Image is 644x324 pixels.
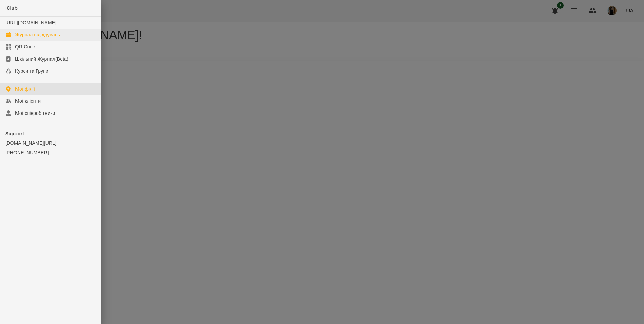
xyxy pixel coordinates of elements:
div: Курси та Групи [15,68,49,74]
a: [DOMAIN_NAME][URL] [5,140,95,147]
div: Мої клієнти [15,98,41,104]
a: [PHONE_NUMBER] [5,149,95,156]
span: iClub [5,5,18,11]
div: Мої філії [15,86,35,92]
div: QR Code [15,43,35,50]
div: Мої співробітники [15,110,55,117]
a: [URL][DOMAIN_NAME] [5,20,56,25]
p: Support [5,130,95,137]
div: Шкільний Журнал(Beta) [15,56,68,62]
div: Журнал відвідувань [15,31,60,38]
